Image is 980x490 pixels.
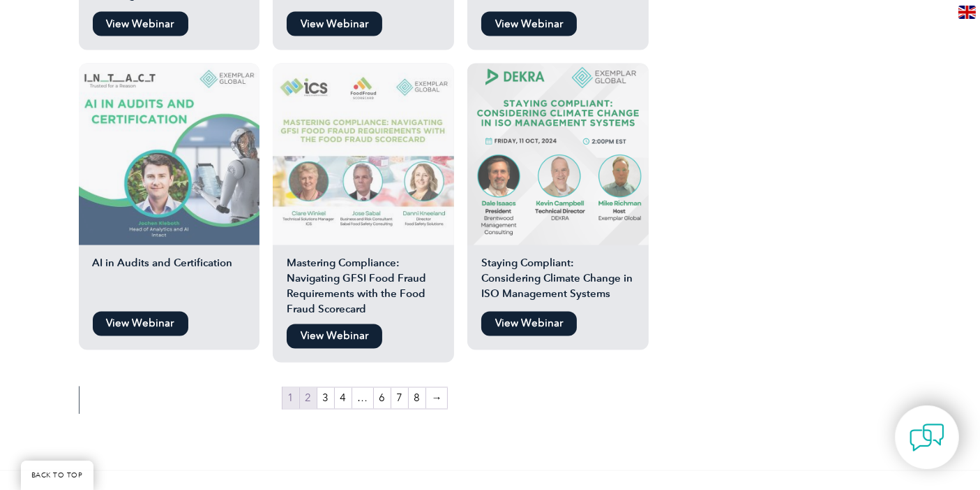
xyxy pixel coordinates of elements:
span: Page 1 [282,388,299,409]
a: Page 3 [317,388,334,409]
a: AI in Audits and Certification [79,64,260,305]
img: food fraud [273,64,454,245]
h2: Staying Compliant: Considering Climate Change in ISO Management Systems [467,256,649,305]
a: View Webinar [481,12,577,36]
a: View Webinar [93,12,188,36]
nav: Product Pagination [79,387,651,415]
a: View Webinar [287,12,382,36]
a: Page 6 [374,388,391,409]
a: Staying Compliant: Considering Climate Change in ISO Management Systems [467,64,649,305]
a: BACK TO TOP [21,461,93,490]
a: Page 7 [391,388,408,409]
a: View Webinar [481,312,577,336]
img: en [958,6,976,19]
img: iso [467,64,649,245]
h2: Mastering Compliance: Navigating GFSI Food Fraud Requirements with the Food Fraud Scorecard [273,256,454,317]
img: AI audit [79,64,260,245]
a: → [426,388,447,409]
img: contact-chat.png [910,420,944,455]
a: Page 4 [335,388,352,409]
a: Mastering Compliance: Navigating GFSI Food Fraud Requirements with the Food Fraud Scorecard [273,64,454,317]
a: View Webinar [287,324,382,349]
span: … [352,388,373,409]
a: Page 2 [300,388,317,409]
h2: AI in Audits and Certification [79,256,260,305]
a: View Webinar [93,312,188,336]
a: Page 8 [409,388,425,409]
